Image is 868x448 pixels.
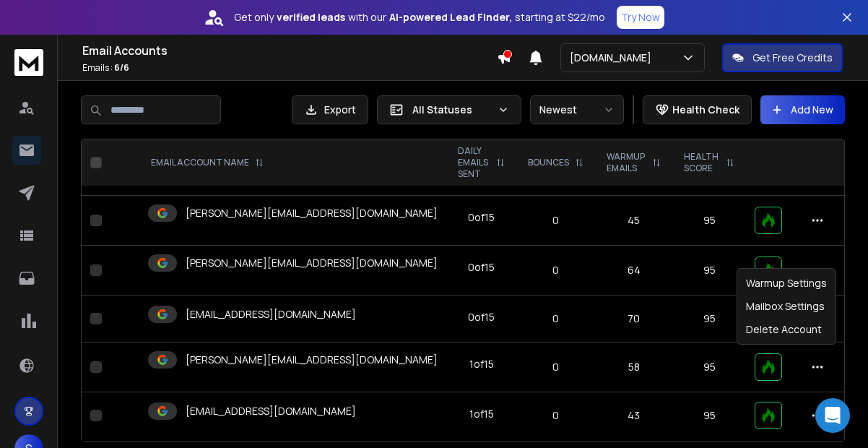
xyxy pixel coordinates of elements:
[595,343,672,392] td: 58
[525,360,586,374] p: 0
[186,206,438,220] p: [PERSON_NAME][EMAIL_ADDRESS][DOMAIN_NAME]
[186,404,356,418] p: [EMAIL_ADDRESS][DOMAIN_NAME]
[595,196,672,246] td: 45
[672,296,746,343] td: 95
[595,246,672,296] td: 64
[752,51,833,65] p: Get Free Credits
[114,61,129,74] span: 6 / 6
[672,103,739,117] p: Health Check
[186,256,438,270] p: [PERSON_NAME][EMAIL_ADDRESS][DOMAIN_NAME]
[234,10,605,25] p: Get only with our starting at $22/mo
[186,307,356,322] p: [EMAIL_ADDRESS][DOMAIN_NAME]
[672,246,746,296] td: 95
[525,213,586,228] p: 0
[607,151,646,174] p: WARMUP EMAILS
[530,95,624,124] button: Newest
[684,151,720,174] p: HEALTH SCORE
[525,311,586,326] p: 0
[740,318,833,341] div: Delete Account
[82,62,497,74] p: Emails :
[672,196,746,246] td: 95
[458,145,490,180] p: DAILY EMAILS SENT
[525,408,586,423] p: 0
[525,263,586,277] p: 0
[595,296,672,343] td: 70
[469,357,494,371] div: 1 of 15
[151,157,264,168] div: EMAIL ACCOUNT NAME
[277,10,345,25] strong: verified leads
[468,210,495,225] div: 0 of 15
[186,353,438,367] p: [PERSON_NAME][EMAIL_ADDRESS][DOMAIN_NAME]
[760,95,845,124] button: Add New
[292,95,368,124] button: Export
[672,343,746,392] td: 95
[469,407,494,421] div: 1 of 15
[389,10,512,25] strong: AI-powered Lead Finder,
[740,272,833,295] div: Warmup Settings
[468,310,495,324] div: 0 of 15
[740,295,833,318] div: Mailbox Settings
[412,103,492,117] p: All Statuses
[621,10,660,25] p: Try Now
[468,260,495,275] div: 0 of 15
[82,42,497,59] h1: Email Accounts
[672,392,746,439] td: 95
[570,51,657,65] p: [DOMAIN_NAME]
[528,157,569,168] p: BOUNCES
[14,49,43,76] img: logo
[595,392,672,439] td: 43
[815,398,850,433] div: Open Intercom Messenger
